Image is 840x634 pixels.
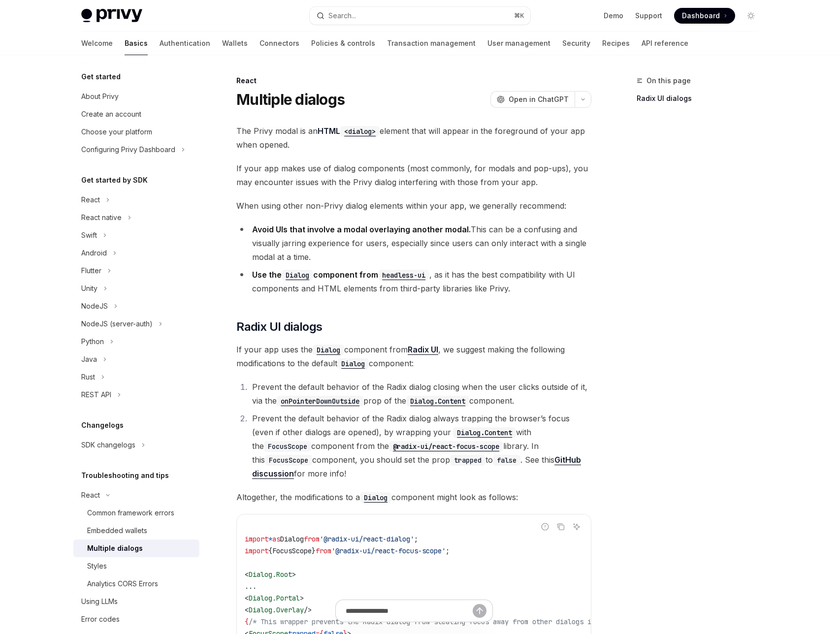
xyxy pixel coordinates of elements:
[272,535,280,543] span: as
[73,368,199,386] button: Toggle Rust section
[73,593,199,610] a: Using LLMs
[73,486,199,504] button: Toggle React section
[554,520,567,533] button: Copy the contents from the code block
[81,371,95,383] div: Rust
[236,222,591,264] li: This can be a confusing and visually jarring experience for users, especially since users can onl...
[87,507,174,519] div: Common framework errors
[73,141,199,158] button: Toggle Configuring Privy Dashboard section
[646,75,691,87] span: On this page
[81,613,120,625] div: Error codes
[245,570,249,579] span: <
[245,535,268,543] span: import
[81,470,169,481] h5: Troubleshooting and tips
[387,32,476,55] a: Transaction management
[73,504,199,522] a: Common framework errors
[73,315,199,333] button: Toggle NodeJS (server-auth) section
[245,594,249,602] span: <
[637,91,767,106] a: Radix UI dialogs
[81,596,118,607] div: Using LLMs
[236,319,322,335] span: Radix UI dialogs
[292,570,296,579] span: >
[81,126,152,138] div: Choose your platform
[493,455,520,466] code: false
[318,126,380,136] a: HTML<dialog>
[487,32,550,55] a: User management
[539,520,551,533] button: Report incorrect code
[509,95,569,104] span: Open in ChatGPT
[236,124,591,152] span: The Privy modal is an element that will appear in the foreground of your app when opened.
[312,546,316,555] span: }
[87,542,143,554] div: Multiple dialogs
[73,280,199,297] button: Toggle Unity section
[73,244,199,262] button: Toggle Android section
[378,270,429,280] a: headless-ui
[313,345,344,355] code: Dialog
[310,7,530,25] button: Open search
[73,575,199,593] a: Analytics CORS Errors
[389,441,503,452] code: @radix-ui/react-focus-scope
[81,336,104,348] div: Python
[81,265,101,277] div: Flutter
[73,209,199,226] button: Toggle React native section
[346,600,473,622] input: Ask a question...
[562,32,590,55] a: Security
[642,32,688,55] a: API reference
[473,604,486,618] button: Send message
[635,11,662,21] a: Support
[236,343,591,370] span: If your app uses the component from , we suggest making the following modifications to the defaul...
[73,262,199,280] button: Toggle Flutter section
[514,12,524,20] span: ⌘ K
[81,353,97,365] div: Java
[300,594,304,602] span: >
[81,32,113,55] a: Welcome
[252,270,429,280] strong: Use the component from
[87,525,147,537] div: Embedded wallets
[73,297,199,315] button: Toggle NodeJS section
[73,105,199,123] a: Create an account
[81,439,135,451] div: SDK changelogs
[259,32,299,55] a: Connectors
[604,11,623,21] a: Demo
[378,270,429,281] code: headless-ui
[73,436,199,454] button: Toggle SDK changelogs section
[236,91,345,108] h1: Multiple dialogs
[81,194,100,206] div: React
[674,8,735,24] a: Dashboard
[81,91,119,102] div: About Privy
[81,419,124,431] h5: Changelogs
[277,396,363,406] a: onPointerDownOutside
[236,76,591,86] div: React
[249,412,591,480] li: Prevent the default behavior of the Radix dialog always trapping the browser’s focus (even if oth...
[282,270,313,281] code: Dialog
[570,520,583,533] button: Ask AI
[81,9,142,23] img: light logo
[453,427,516,438] code: Dialog.Content
[125,32,148,55] a: Basics
[73,191,199,209] button: Toggle React section
[81,389,111,401] div: REST API
[73,88,199,105] a: About Privy
[743,8,759,24] button: Toggle dark mode
[236,161,591,189] span: If your app makes use of dialog components (most commonly, for modals and pop-ups), you may encou...
[272,546,312,555] span: FocusScope
[451,427,516,437] a: Dialog.Content
[328,10,356,22] div: Search...
[313,345,344,354] a: Dialog
[73,557,199,575] a: Styles
[249,380,591,408] li: Prevent the default behavior of the Radix dialog closing when the user clicks outside of it, via ...
[280,535,304,543] span: Dialog
[265,455,312,466] code: FocusScope
[408,345,438,354] strong: Radix UI
[406,396,469,406] a: Dialog.Content
[331,546,446,555] span: '@radix-ui/react-focus-scope'
[73,386,199,404] button: Toggle REST API section
[81,247,107,259] div: Android
[320,535,414,543] span: '@radix-ui/react-dialog'
[360,492,391,502] a: Dialog
[264,441,311,452] code: FocusScope
[282,270,313,280] a: Dialog
[245,582,257,591] span: ...
[73,333,199,350] button: Toggle Python section
[87,560,107,572] div: Styles
[446,546,450,555] span: ;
